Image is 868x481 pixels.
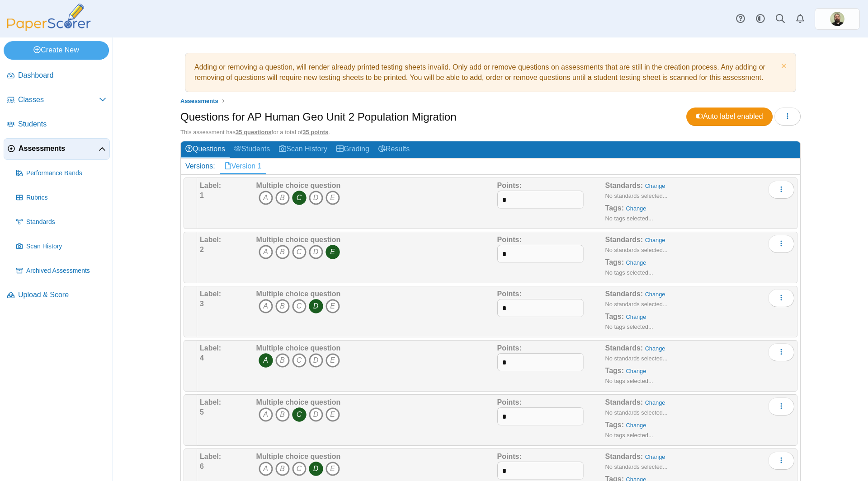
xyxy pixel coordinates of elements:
[325,407,340,422] i: E
[180,128,801,136] div: This assessment has for a total of .
[309,462,323,476] i: D
[230,141,274,158] a: Students
[626,368,646,374] a: Change
[605,409,668,416] small: No standards selected...
[178,95,221,107] a: Assessments
[605,421,624,429] b: Tags:
[292,353,307,368] i: C
[275,462,290,476] i: B
[605,215,653,222] small: No tags selected...
[605,453,643,460] b: Standards:
[181,159,220,174] div: Versions:
[4,25,94,33] a: PaperScorer
[26,193,106,202] span: Rubrics
[275,245,290,259] i: B
[259,353,273,368] i: A
[626,422,646,429] a: Change
[200,191,204,199] b: 1
[605,463,668,470] small: No standards selected...
[200,344,221,352] b: Label:
[4,285,110,306] a: Upload & Score
[645,182,665,189] a: Change
[645,399,665,406] a: Change
[275,191,290,205] i: B
[200,236,221,243] b: Label:
[309,299,323,313] i: D
[26,169,106,178] span: Performance Bands
[768,452,794,470] button: More options
[605,367,624,374] b: Tags:
[200,453,221,460] b: Label:
[13,211,110,233] a: Standards
[13,187,110,209] a: Rubrics
[497,290,522,298] b: Points:
[4,114,110,135] a: Students
[605,344,643,352] b: Standards:
[626,205,646,212] a: Change
[830,12,844,26] img: ps.IbYvzNdzldgWHYXo
[292,191,307,205] i: C
[180,98,218,104] span: Assessments
[180,109,457,125] h1: Questions for AP Human Geo Unit 2 Population Migration
[220,159,266,174] a: Version 1
[275,299,290,313] i: B
[200,354,204,362] b: 4
[815,8,860,30] a: ps.IbYvzNdzldgWHYXo
[18,95,99,105] span: Classes
[605,192,668,199] small: No standards selected...
[830,12,844,26] span: Zachary Butte - MRH Faculty
[309,407,323,422] i: D
[645,453,665,460] a: Change
[779,62,787,72] a: Dismiss notice
[181,141,230,158] a: Questions
[200,398,221,406] b: Label:
[256,453,341,460] b: Multiple choice question
[696,112,763,120] span: Auto label enabled
[275,407,290,422] i: B
[200,290,221,298] b: Label:
[605,258,624,266] b: Tags:
[325,462,340,476] i: E
[605,301,668,308] small: No standards selected...
[768,289,794,307] button: More options
[256,344,341,352] b: Multiple choice question
[26,242,106,251] span: Scan History
[686,107,773,126] a: Auto label enabled
[19,144,99,154] span: Assessments
[605,182,643,189] b: Standards:
[645,345,665,352] a: Change
[292,245,307,259] i: C
[259,245,273,259] i: A
[190,58,791,87] div: Adding or removing a question, will render already printed testing sheets invalid. Only add or re...
[645,237,665,243] a: Change
[200,408,204,416] b: 5
[497,398,522,406] b: Points:
[236,129,271,135] u: 35 questions
[645,291,665,298] a: Change
[13,163,110,184] a: Performance Bands
[259,462,273,476] i: A
[18,119,106,129] span: Students
[768,181,794,199] button: More options
[605,204,624,212] b: Tags:
[292,462,307,476] i: C
[309,191,323,205] i: D
[605,323,653,330] small: No tags selected...
[292,407,307,422] i: C
[626,259,646,266] a: Change
[374,141,414,158] a: Results
[200,300,204,308] b: 3
[768,343,794,361] button: More options
[4,65,110,87] a: Dashboard
[605,313,624,320] b: Tags:
[605,355,668,362] small: No standards selected...
[4,41,109,59] a: Create New
[768,397,794,416] button: More options
[605,432,653,439] small: No tags selected...
[18,290,106,300] span: Upload & Score
[605,269,653,276] small: No tags selected...
[256,290,341,298] b: Multiple choice question
[259,191,273,205] i: A
[4,138,110,160] a: Assessments
[256,182,341,189] b: Multiple choice question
